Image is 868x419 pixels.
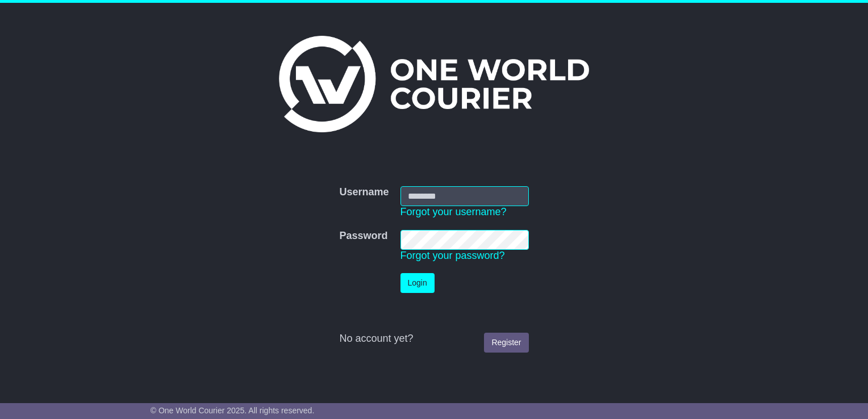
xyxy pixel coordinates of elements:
[339,230,387,242] label: Password
[484,333,528,353] a: Register
[279,36,589,132] img: One World
[400,206,507,217] a: Forgot your username?
[400,250,505,261] a: Forgot your password?
[151,406,315,415] span: © One World Courier 2025. All rights reserved.
[400,273,435,293] button: Login
[339,186,389,199] label: Username
[339,333,528,345] div: No account yet?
